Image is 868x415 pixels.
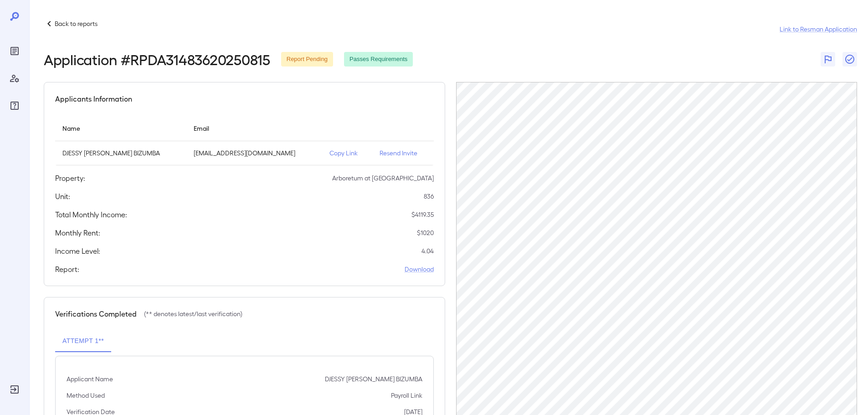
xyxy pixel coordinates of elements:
p: Resend Invite [380,149,426,158]
button: Flag Report [821,52,835,67]
p: Copy Link [329,149,365,158]
p: Back to reports [55,19,98,28]
th: Name [55,115,186,141]
h5: Property: [55,173,85,184]
p: Arboretum at [GEOGRAPHIC_DATA] [332,174,434,183]
div: Manage Users [7,71,22,86]
div: Log Out [7,382,22,397]
p: 836 [424,192,434,201]
span: Passes Requirements [344,55,413,64]
p: $ 1020 [417,228,434,237]
h5: Total Monthly Income: [55,209,127,220]
button: Close Report [842,52,857,67]
p: Applicant Name [67,374,113,384]
p: 4.04 [421,246,434,256]
th: Email [186,115,322,141]
button: Attempt 1** [55,330,111,352]
a: Link to Resman Application [780,25,857,34]
p: DJESSY [PERSON_NAME] BIZUMBA [62,149,179,158]
p: $ 4119.35 [411,210,434,219]
h2: Application # RPDA31483620250815 [44,51,270,67]
span: Report Pending [281,55,333,64]
a: Download [405,265,434,274]
p: [EMAIL_ADDRESS][DOMAIN_NAME] [194,149,315,158]
h5: Applicants Information [55,93,132,104]
p: DJESSY [PERSON_NAME] BIZUMBA [325,374,422,384]
p: Method Used [67,391,105,400]
p: Payroll Link [391,391,422,400]
h5: Monthly Rent: [55,227,100,238]
p: (** denotes latest/last verification) [144,309,242,318]
h5: Unit: [55,191,70,202]
table: simple table [55,115,434,165]
h5: Report: [55,264,79,275]
div: Reports [7,44,22,58]
h5: Verifications Completed [55,308,137,319]
div: FAQ [7,98,22,113]
h5: Income Level: [55,246,100,256]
